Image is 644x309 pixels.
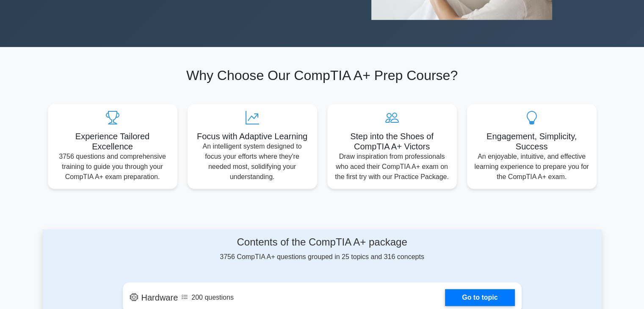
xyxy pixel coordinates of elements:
h5: Step into the Shoes of CompTIA A+ Victors [334,131,450,152]
p: Draw inspiration from professionals who aced their CompTIA A+ exam on the first try with our Prac... [334,152,450,182]
h5: Experience Tailored Excellence [55,131,171,152]
p: An intelligent system designed to focus your efforts where they're needed most, solidifying your ... [194,141,310,182]
a: Go to topic [445,289,514,306]
h5: Focus with Adaptive Learning [194,131,310,141]
h2: Why Choose Our CompTIA A+ Prep Course? [48,67,597,83]
div: 3756 CompTIA A+ questions grouped in 25 topics and 316 concepts [123,236,522,262]
h4: Contents of the CompTIA A+ package [123,236,522,248]
p: 3756 questions and comprehensive training to guide you through your CompTIA A+ exam preparation. [55,152,171,182]
p: An enjoyable, intuitive, and effective learning experience to prepare you for the CompTIA A+ exam. [474,152,590,182]
h5: Engagement, Simplicity, Success [474,131,590,152]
